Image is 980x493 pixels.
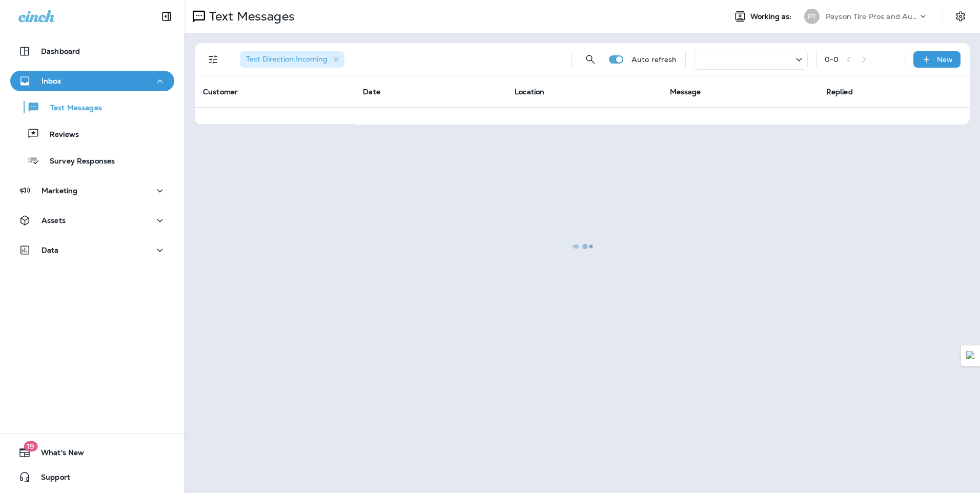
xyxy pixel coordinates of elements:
button: Survey Responses [10,150,174,171]
button: Dashboard [10,41,174,61]
span: Support [31,473,70,485]
button: Reviews [10,123,174,145]
button: Marketing [10,180,174,201]
p: Reviews [39,130,79,140]
span: What's New [31,448,84,461]
p: Survey Responses [39,157,115,167]
button: Assets [10,210,174,231]
button: Inbox [10,71,174,91]
button: Data [10,240,174,260]
button: Collapse Sidebar [152,6,181,27]
button: 19What's New [10,442,174,463]
button: Text Messages [10,96,174,118]
p: Data [42,246,59,254]
button: Support [10,467,174,487]
span: 19 [24,441,37,451]
img: Detect Auto [966,351,975,360]
p: Inbox [42,77,61,85]
p: Assets [42,216,66,224]
p: Dashboard [41,47,80,55]
p: Text Messages [40,104,102,113]
p: New [937,55,953,64]
p: Marketing [42,187,77,195]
